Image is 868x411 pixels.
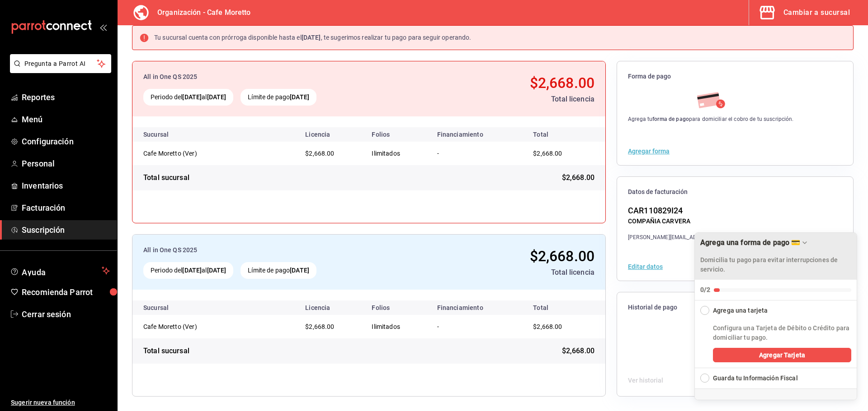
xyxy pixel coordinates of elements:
[22,113,110,125] span: Menú
[143,131,193,138] div: Sucursal
[22,286,110,298] span: Recomienda Parrot
[628,233,798,241] div: [PERSON_NAME][EMAIL_ADDRESS][PERSON_NAME][DOMAIN_NAME]
[22,202,110,214] span: Facturación
[695,300,857,315] button: Collapse Checklist
[99,23,107,31] button: open_drawer_menu
[182,93,202,101] strong: [DATE]
[143,149,234,158] div: Cafe Moretto (Ver)
[143,322,234,331] div: Cafe Moretto (Ver)
[10,54,111,73] button: Pregunta a Parrot AI
[695,368,857,388] button: Expand Checklist
[241,89,316,106] div: Límite de pago
[530,74,594,92] span: $2,668.00
[562,346,594,356] span: $2,668.00
[290,93,309,101] strong: [DATE]
[143,304,193,311] div: Sucursal
[628,376,663,385] button: Ver historial
[290,267,309,274] strong: [DATE]
[430,315,523,338] td: -
[22,157,110,170] span: Personal
[652,116,689,122] strong: forma de pago
[759,351,805,360] span: Agregar Tarjeta
[298,300,364,315] th: Licencia
[154,33,471,42] div: Tu sucursal cuenta con prórroga disponible hasta el , te sugerimos realizar tu pago para seguir o...
[11,398,110,407] span: Sugerir nueva función
[713,306,768,315] div: Agrega una tarjeta
[22,224,110,236] span: Suscripción
[628,204,798,217] div: CAR110829I24
[700,255,851,274] p: Domicilia tu pago para evitar interrupciones de servicio.
[628,115,794,123] div: Agrega tu para domiciliar el cobro de tu suscripción.
[562,172,594,183] span: $2,668.00
[694,232,857,400] div: Agrega una forma de pago 💳
[143,72,420,82] div: All in One QS 2025
[207,267,226,274] strong: [DATE]
[522,300,605,315] th: Total
[298,127,364,142] th: Licencia
[628,148,670,154] button: Agregar forma
[305,323,334,330] span: $2,668.00
[700,285,710,295] div: 0/2
[533,150,562,157] span: $2,668.00
[427,267,594,278] div: Total licencia
[427,94,594,105] div: Total licencia
[143,172,189,183] div: Total sucursal
[150,7,251,18] h3: Organización - Cafe Moretto
[6,65,111,75] a: Pregunta a Parrot AI
[305,150,334,157] span: $2,668.00
[628,217,798,226] div: COMPAÑIA CARVERA
[143,89,233,106] div: Periodo del al
[628,188,842,196] span: Datos de facturación
[783,6,850,19] div: Cambiar a sucursal
[22,180,110,192] span: Inventarios
[207,93,226,101] strong: [DATE]
[22,135,110,148] span: Configuración
[241,262,316,279] div: Límite de pago
[695,233,857,300] button: Collapse Checklist
[628,263,663,270] button: Editar datos
[713,374,798,383] div: Guarda tu Información Fiscal
[143,245,420,255] div: All in One QS 2025
[364,142,429,165] td: Ilimitados
[143,262,233,279] div: Periodo del al
[364,315,429,338] td: Ilimitados
[143,346,189,356] div: Total sucursal
[430,127,523,142] th: Financiamiento
[533,323,562,330] span: $2,668.00
[700,238,800,247] div: Agrega una forma de pago 💳
[182,267,202,274] strong: [DATE]
[713,348,851,362] button: Agregar Tarjeta
[364,127,429,142] th: Folios
[522,127,605,142] th: Total
[22,265,98,276] span: Ayuda
[430,300,523,315] th: Financiamiento
[628,303,842,312] span: Historial de pago
[530,248,594,265] span: $2,668.00
[302,34,321,41] strong: [DATE]
[22,308,110,320] span: Cerrar sesión
[628,72,842,81] span: Forma de pago
[695,233,857,280] div: Drag to move checklist
[364,300,429,315] th: Folios
[713,323,851,342] p: Configura una Tarjeta de Débito o Crédito para domiciliar tu pago.
[22,91,110,103] span: Reportes
[430,142,523,165] td: -
[24,59,97,69] span: Pregunta a Parrot AI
